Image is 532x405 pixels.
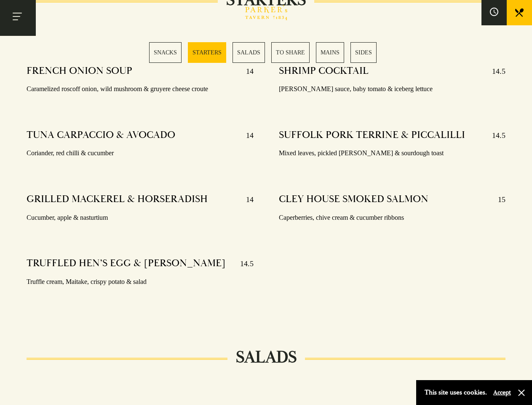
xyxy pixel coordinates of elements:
h4: TRUFFLED HEN’S EGG & [PERSON_NAME] [27,257,226,270]
a: 6 / 6 [350,42,377,63]
p: 14 [238,193,254,206]
a: 5 / 6 [316,42,344,63]
p: 14.5 [484,129,505,142]
h4: TUNA CARPACCIO & AVOCADO [27,129,175,142]
h4: CLEY HOUSE SMOKED SALMON [279,193,428,206]
p: 14.5 [232,257,254,270]
a: 1 / 6 [149,42,182,63]
h2: SALADS [227,347,305,367]
a: 4 / 6 [271,42,310,63]
p: Cucumber, apple & nasturtium [27,212,253,224]
a: 2 / 6 [188,42,226,63]
button: Close and accept [517,389,526,397]
p: Coriander, red chilli & cucumber [27,147,253,159]
p: [PERSON_NAME] sauce, baby tomato & iceberg lettuce [279,83,505,95]
p: 15 [489,193,505,206]
p: Caramelized roscoff onion, wild mushroom & gruyere cheese croute [27,83,253,95]
h4: SUFFOLK PORK TERRINE & PICCALILLI [279,129,465,142]
p: 14 [238,129,254,142]
h4: GRILLED MACKEREL & HORSERADISH [27,193,208,206]
p: Truffle cream, Maitake, crispy potato & salad [27,276,253,288]
a: 3 / 6 [233,42,265,63]
p: Caperberries, chive cream & cucumber ribbons [279,212,505,224]
button: Accept [493,389,511,397]
p: This site uses cookies. [425,386,487,399]
p: Mixed leaves, pickled [PERSON_NAME] & sourdough toast [279,147,505,159]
